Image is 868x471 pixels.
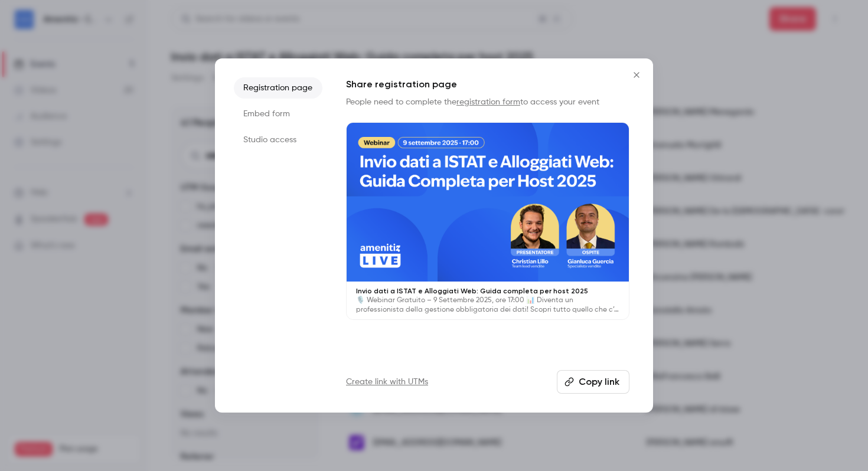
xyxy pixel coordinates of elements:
[346,376,428,388] a: Create link with UTMs
[356,296,619,315] p: 🎙️ Webinar Gratuito – 9 Settembre 2025, ore 17:00 📊 Diventa un professionista della gestione obbl...
[346,77,629,91] h1: Share registration page
[234,129,322,151] li: Studio access
[234,103,322,125] li: Embed form
[234,77,322,99] li: Registration page
[557,370,629,394] button: Copy link
[625,63,648,87] button: Close
[346,96,629,108] p: People need to complete the to access your event
[456,98,520,106] a: registration form
[356,286,619,296] p: Invio dati a ISTAT e Alloggiati Web: Guida completa per host 2025
[346,122,629,320] a: Invio dati a ISTAT e Alloggiati Web: Guida completa per host 2025🎙️ Webinar Gratuito – 9 Settembr...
